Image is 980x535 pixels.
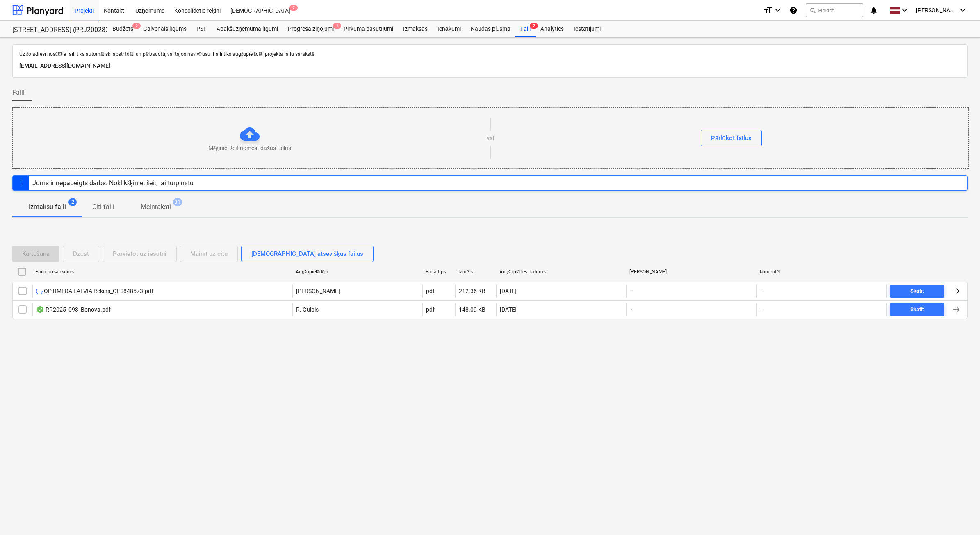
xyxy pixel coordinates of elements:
div: Faila nosaukums [35,269,289,275]
div: Notiek OCR [36,288,43,294]
p: [PERSON_NAME] [296,287,340,295]
div: Faila tips [426,269,452,275]
i: notifications [870,5,878,15]
span: - [630,287,634,295]
p: vai [487,134,495,142]
div: Izmērs [458,269,493,275]
p: Uz šo adresi nosūtītie faili tiks automātiski apstrādāti un pārbaudīti, vai tajos nav vīrusu. Fai... [19,51,961,58]
p: Melnraksti [141,202,171,212]
span: 2 [530,23,538,29]
div: Budžets [107,21,138,37]
p: Izmaksu faili [29,202,66,212]
i: Zināšanu pamats [789,5,798,15]
span: - [630,305,634,314]
div: pdf [426,306,435,313]
a: Galvenais līgums [138,21,191,37]
a: PSF [191,21,212,37]
a: Analytics [536,21,569,37]
p: R. Gulbis [296,305,319,314]
div: OPTIMERA LATVIA Rekins_OLS848573.pdf [36,288,153,294]
button: Meklēt [806,3,863,17]
a: Pirkuma pasūtījumi [339,21,398,37]
div: 148.09 KB [459,306,485,313]
div: [STREET_ADDRESS] (PRJ2002826) 2601978 [12,26,98,34]
div: [DATE] [500,306,517,313]
div: pdf [426,288,435,294]
div: Mēģiniet šeit nomest dažus failusvaiPārlūkot failus [12,107,969,169]
div: Augšupielādēja [296,269,419,275]
div: Pārlūkot failus [711,133,752,143]
a: Faili2 [515,21,536,37]
span: 31 [173,198,182,206]
div: Faili [515,21,536,37]
div: Skatīt [910,287,924,296]
div: Jums ir nepabeigts darbs. Noklikšķiniet šeit, lai turpinātu [32,179,194,187]
i: keyboard_arrow_down [773,5,783,15]
span: Faili [12,88,25,98]
div: [DEMOGRAPHIC_DATA] atsevišķus failus [251,248,363,259]
button: Pārlūkot failus [701,130,762,146]
a: Iestatījumi [569,21,606,37]
button: Skatīt [890,285,944,298]
a: Naudas plūsma [466,21,516,37]
div: Augšuplādes datums [499,269,623,275]
a: Budžets2 [107,21,138,37]
span: [PERSON_NAME] [916,7,957,14]
button: [DEMOGRAPHIC_DATA] atsevišķus failus [241,246,374,262]
span: 2 [132,23,141,29]
a: Apakšuzņēmuma līgumi [212,21,283,37]
span: search [809,7,816,14]
div: Progresa ziņojumi [283,21,339,37]
div: - [760,288,761,294]
div: RR2025_093_Bonova.pdf [36,306,111,313]
span: 2 [68,198,77,206]
a: Progresa ziņojumi1 [283,21,339,37]
i: keyboard_arrow_down [958,5,968,15]
button: Skatīt [890,303,944,316]
div: OCR pabeigts [36,306,44,313]
div: komentēt [760,269,883,275]
i: keyboard_arrow_down [900,5,909,15]
p: Mēģiniet šeit nomest dažus failus [208,144,291,152]
div: [DATE] [500,288,517,294]
a: Ienākumi [433,21,466,37]
a: Izmaksas [398,21,433,37]
span: 2 [289,5,298,11]
div: - [760,306,761,313]
div: [PERSON_NAME] [629,269,753,275]
div: 212.36 KB [459,288,485,294]
span: 1 [333,23,341,29]
iframe: Chat Widget [939,496,980,535]
p: [EMAIL_ADDRESS][DOMAIN_NAME] [19,61,961,71]
i: format_size [763,5,773,15]
p: Citi faili [92,202,114,212]
div: Skatīt [910,305,924,314]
